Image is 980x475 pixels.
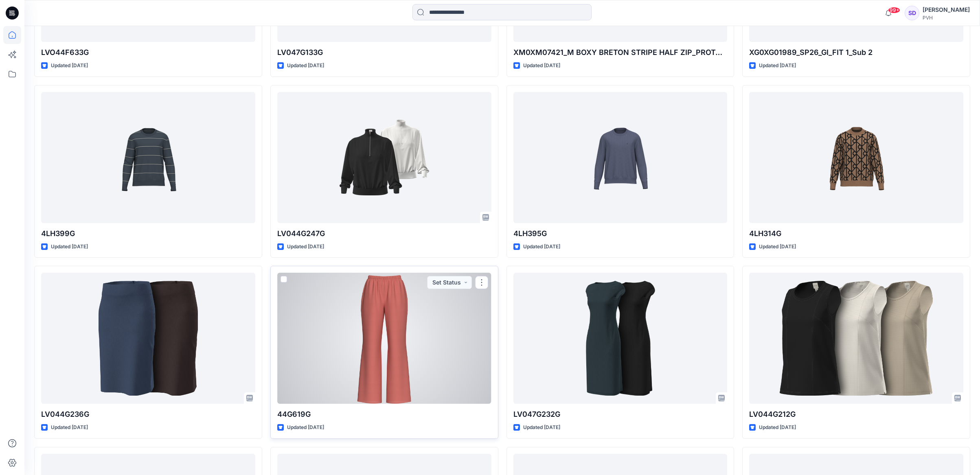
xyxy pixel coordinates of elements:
[523,61,560,70] p: Updated [DATE]
[513,47,728,58] p: XM0XM07421_M BOXY BRETON STRIPE HALF ZIP_PROTO_V01
[513,273,728,404] a: LV047G232G
[749,228,963,239] p: 4LH314G
[51,61,88,70] p: Updated [DATE]
[759,61,796,70] p: Updated [DATE]
[749,409,963,420] p: LV044G212G
[749,47,963,58] p: XG0XG01989_SP26_GI_FIT 1_Sub 2
[923,5,970,15] div: [PERSON_NAME]
[905,6,919,20] div: SD
[287,61,324,70] p: Updated [DATE]
[513,409,728,420] p: LV047G232G
[523,243,560,251] p: Updated [DATE]
[41,228,255,239] p: 4LH399G
[277,47,491,58] p: LV047G133G
[287,423,324,432] p: Updated [DATE]
[513,92,728,223] a: 4LH395G
[41,409,255,420] p: LV044G236G
[41,92,255,223] a: 4LH399G
[513,228,728,239] p: 4LH395G
[277,273,491,404] a: 44G619G
[749,92,963,223] a: 4LH314G
[51,243,88,251] p: Updated [DATE]
[277,409,491,420] p: 44G619G
[759,243,796,251] p: Updated [DATE]
[523,423,560,432] p: Updated [DATE]
[41,47,255,58] p: LVO44F633G
[749,273,963,404] a: LV044G212G
[923,15,970,21] div: PVH
[888,7,900,13] span: 99+
[287,243,324,251] p: Updated [DATE]
[277,228,491,239] p: LV044G247G
[759,423,796,432] p: Updated [DATE]
[41,273,255,404] a: LV044G236G
[277,92,491,223] a: LV044G247G
[51,423,88,432] p: Updated [DATE]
